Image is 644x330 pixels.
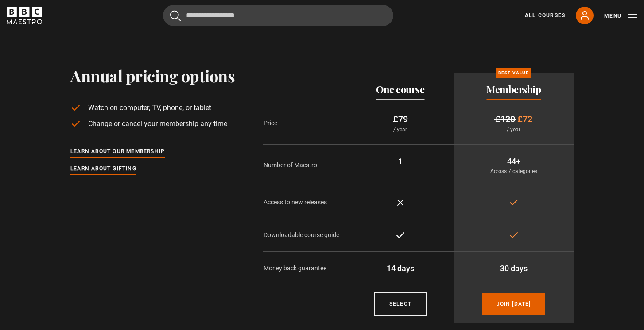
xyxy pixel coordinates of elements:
li: Watch on computer, TV, phone, or tablet [70,103,235,113]
p: Best value [496,68,531,78]
p: Downloadable course guide [264,230,347,240]
a: Learn about our membership [70,147,165,157]
button: Toggle navigation [604,12,637,20]
a: Learn about gifting [70,164,136,174]
p: Across 7 categories [461,167,566,175]
p: Number of Maestro [264,161,347,170]
h1: Annual pricing options [70,66,235,85]
p: 1 [354,155,447,167]
p: Money back guarantee [264,264,347,273]
h2: One course [376,84,424,95]
p: 14 days [354,262,447,274]
input: Search [163,5,393,26]
p: Access to new releases [264,198,347,207]
span: £120 [495,114,515,124]
h2: Membership [486,84,541,95]
p: / year [354,126,447,134]
p: 44+ [461,155,566,167]
span: £72 [517,114,532,124]
p: Price [264,119,347,128]
a: All Courses [525,12,565,19]
p: / year [461,126,566,134]
li: Change or cancel your membership any time [70,119,235,129]
p: 30 days [461,262,566,274]
button: Submit the search query [170,10,181,21]
svg: BBC Maestro [7,7,42,24]
a: Join [DATE] [482,293,545,315]
p: £79 [354,112,447,126]
a: Courses [374,292,427,316]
